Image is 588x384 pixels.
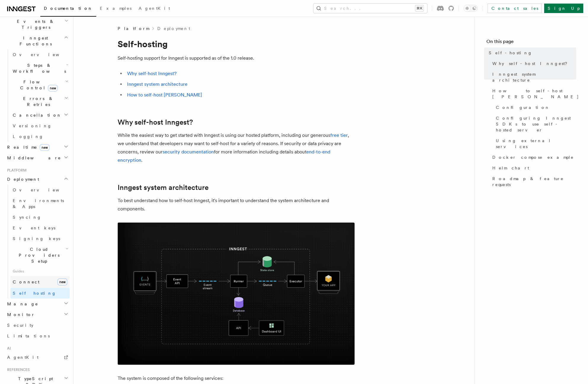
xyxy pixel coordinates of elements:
[163,149,214,155] a: security documentation
[10,212,70,223] a: Syncing
[118,374,355,383] p: The system is composed of the following services:
[118,183,209,192] a: Inngest system architecture
[10,77,70,93] button: Flow Controlnew
[13,215,41,220] span: Syncing
[5,299,70,309] button: Manage
[48,85,58,91] span: new
[544,4,583,13] a: Sign Up
[5,16,70,33] button: Events & Triggers
[157,26,190,31] a: Deployment
[5,49,70,142] div: Inngest Functions
[127,81,188,87] a: Inngest system architecture
[415,5,424,11] kbd: ⌘K
[13,198,64,209] span: Environments & Apps
[10,96,64,107] span: Errors & Retries
[10,266,70,276] span: Guides
[5,301,38,307] span: Manage
[5,35,64,47] span: Inngest Functions
[490,152,576,163] a: Docker compose example
[490,85,576,102] a: How to self-host [PERSON_NAME]
[496,138,576,150] span: Using external services
[5,352,70,363] a: AgentKit
[118,39,355,49] h1: Self-hosting
[13,236,60,241] span: Signing keys
[13,123,52,128] span: Versioning
[5,320,70,331] a: Security
[13,291,56,296] span: Self hosting
[118,118,193,126] a: Why self-host Inngest?
[10,246,65,264] span: Cloud Providers Setup
[13,226,55,230] span: Event keys
[5,185,70,299] div: Deployment
[5,176,39,182] span: Deployment
[10,288,70,299] a: Self hosting
[10,60,70,77] button: Steps & Workflows
[118,131,355,164] p: While the easiest way to get started with Inngest is using our hosted platform, including our gen...
[5,174,70,185] button: Deployment
[5,168,27,173] span: Platform
[492,154,574,160] span: Docker compose example
[486,38,576,47] h4: On this page
[10,62,66,74] span: Steps & Workflows
[118,54,355,62] p: Self-hosting support for Inngest is supported as of the 1.0 release.
[127,71,177,76] a: Why self-host Inngest?
[492,71,576,83] span: Inngest system architecture
[13,52,74,57] span: Overview
[5,33,70,49] button: Inngest Functions
[5,367,30,372] span: References
[57,278,67,285] span: new
[118,26,149,31] span: Platform
[5,346,11,351] span: AI
[5,312,35,318] span: Monitor
[7,323,33,328] span: Security
[10,112,62,118] span: Cancellation
[10,120,70,131] a: Versioning
[13,134,44,139] span: Logging
[100,6,132,11] span: Examples
[5,142,70,153] button: Realtimenew
[10,49,70,60] a: Overview
[490,69,576,85] a: Inngest system architecture
[492,88,579,100] span: How to self-host [PERSON_NAME]
[96,2,135,16] a: Examples
[5,331,70,341] a: Limitations
[10,79,65,91] span: Flow Control
[10,110,70,120] button: Cancellation
[118,223,355,365] img: Inngest system architecture diagram
[5,309,70,320] button: Monitor
[44,6,93,11] span: Documentation
[492,165,529,171] span: Helm chart
[313,4,427,13] button: Search...⌘K
[490,163,576,173] a: Helm chart
[5,144,49,150] span: Realtime
[40,144,49,151] span: new
[486,47,576,58] a: Self-hosting
[135,2,174,16] a: AgentKit
[492,61,571,66] span: Why self-host Inngest?
[496,104,550,110] span: Configuration
[494,102,576,113] a: Configuration
[10,244,70,266] button: Cloud Providers Setup
[496,115,576,133] span: Configuring Inngest SDKs to use self-hosted server
[10,93,70,110] button: Errors & Retries
[13,188,74,192] span: Overview
[5,155,61,161] span: Middleware
[464,5,478,12] button: Toggle dark mode
[10,276,70,288] a: Connectnew
[10,185,70,195] a: Overview
[10,195,70,212] a: Environments & Apps
[10,131,70,142] a: Logging
[5,18,65,30] span: Events & Triggers
[7,334,50,338] span: Limitations
[488,4,542,13] a: Contact sales
[489,50,532,56] span: Self-hosting
[118,196,355,213] p: To best understand how to self-host Inngest, it's important to understand the system architecture...
[127,92,202,98] a: How to self-host [PERSON_NAME]
[10,233,70,244] a: Signing keys
[139,6,170,11] span: AgentKit
[7,355,39,360] span: AgentKit
[13,280,39,284] span: Connect
[330,132,348,138] a: free tier
[5,153,70,163] button: Middleware
[40,2,96,17] a: Documentation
